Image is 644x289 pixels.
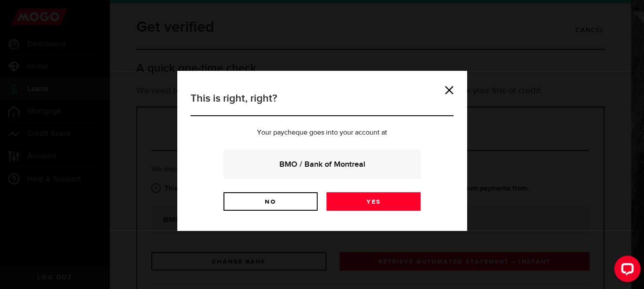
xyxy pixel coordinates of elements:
a: No [223,192,318,211]
strong: BMO / Bank of Montreal [235,158,409,170]
a: Yes [326,192,421,211]
h3: This is right, right? [190,91,454,116]
p: Your paycheque goes into your account at [190,129,454,136]
iframe: LiveChat chat widget [607,252,644,289]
